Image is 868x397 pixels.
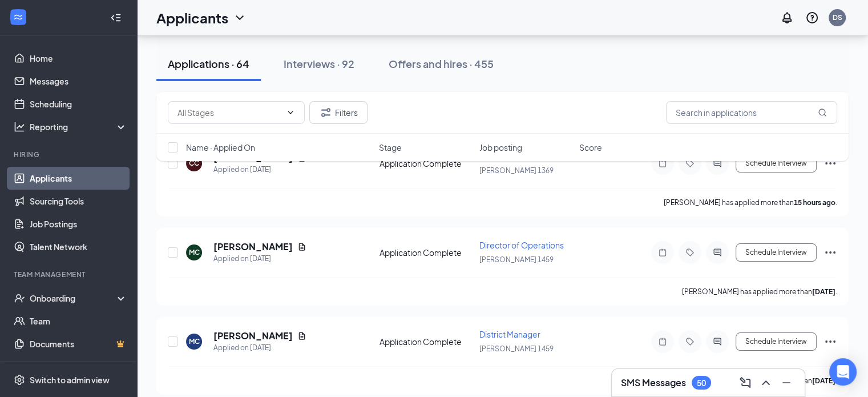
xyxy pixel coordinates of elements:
div: Hiring [14,150,125,159]
h1: Applicants [156,8,228,27]
input: All Stages [177,106,281,119]
div: Onboarding [30,292,118,304]
span: [PERSON_NAME] 1459 [479,344,554,353]
svg: Minimize [780,376,793,390]
svg: Analysis [14,121,25,133]
div: 50 [697,378,706,388]
span: [PERSON_NAME] 1369 [479,166,554,175]
button: ComposeMessage [736,374,754,392]
a: Home [30,47,127,70]
button: Schedule Interview [736,332,817,351]
div: Applied on [DATE] [213,253,306,264]
span: District Manager [479,329,540,339]
svg: Ellipses [823,335,837,348]
svg: WorkstreamLogo [13,11,24,23]
div: Applied on [DATE] [213,342,306,354]
svg: Document [297,242,306,251]
div: Interviews · 92 [284,57,354,71]
svg: Tag [683,248,697,257]
svg: ChevronDown [286,108,295,117]
svg: Tag [683,337,697,346]
div: Application Complete [380,247,473,258]
svg: Collapse [110,12,122,23]
p: [PERSON_NAME] has applied more than . [664,198,837,207]
a: Job Postings [30,212,127,235]
a: Sourcing Tools [30,190,127,212]
a: Applicants [30,167,127,190]
a: Messages [30,70,127,93]
svg: Document [297,331,306,340]
span: Name · Applied On [186,142,255,153]
b: [DATE] [812,376,835,385]
span: Score [579,142,602,153]
h5: [PERSON_NAME] [213,240,293,253]
svg: UserCheck [14,292,25,304]
svg: ChevronUp [759,376,773,390]
b: [DATE] [812,287,835,296]
a: DocumentsCrown [30,332,127,355]
button: Minimize [777,374,796,392]
svg: Note [656,337,669,346]
b: 15 hours ago [794,198,835,207]
a: Team [30,310,127,332]
a: SurveysCrown [30,355,127,378]
button: ChevronUp [757,374,775,392]
h3: SMS Messages [621,376,686,389]
svg: Filter [319,106,333,119]
button: Schedule Interview [736,243,817,262]
input: Search in applications [666,101,837,124]
div: Open Intercom Messenger [829,358,857,386]
svg: ActiveChat [710,248,724,257]
svg: ChevronDown [233,11,247,25]
svg: ComposeMessage [738,376,752,390]
div: DS [833,13,842,22]
h5: [PERSON_NAME] [213,330,293,342]
span: Job posting [479,142,522,153]
div: Offers and hires · 455 [389,57,494,71]
div: MC [189,247,200,257]
div: Applications · 64 [168,57,249,71]
div: MC [189,336,200,346]
div: Switch to admin view [30,374,110,386]
svg: QuestionInfo [805,11,819,25]
svg: Settings [14,374,25,386]
p: [PERSON_NAME] has applied more than . [682,287,837,296]
a: Talent Network [30,235,127,258]
a: Scheduling [30,93,127,115]
span: Stage [379,142,402,153]
div: Application Complete [380,336,473,347]
div: Reporting [30,121,128,133]
svg: MagnifyingGlass [818,108,827,117]
svg: ActiveChat [710,337,724,346]
span: [PERSON_NAME] 1459 [479,255,554,264]
div: Team Management [14,270,125,279]
button: Filter Filters [309,101,368,124]
svg: Note [656,248,669,257]
svg: Ellipses [823,246,837,259]
svg: Notifications [780,11,794,25]
span: Director of Operations [479,240,564,250]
